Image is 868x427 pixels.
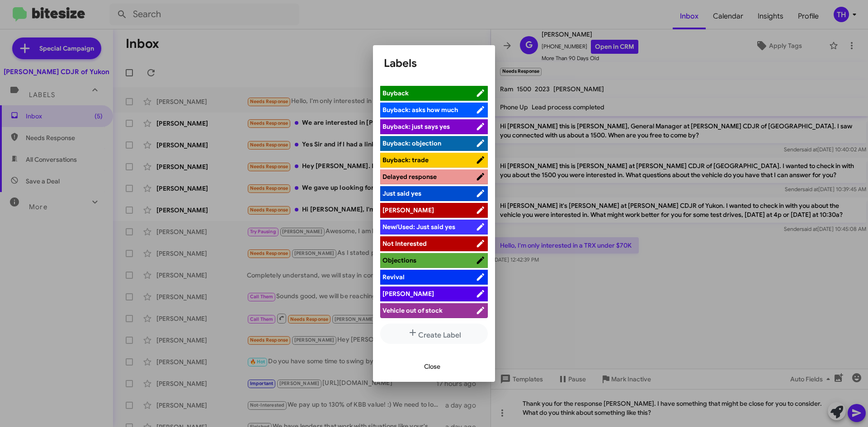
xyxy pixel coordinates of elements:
button: Close [417,358,448,375]
span: Just said yes [382,189,421,197]
span: Buyback: asks how much [382,106,458,114]
span: Buyback: trade [382,156,429,164]
span: Buyback: just says yes [382,122,450,131]
span: Close [424,358,440,375]
span: [PERSON_NAME] [382,206,434,214]
span: Buyback: objection [382,139,441,147]
span: [PERSON_NAME] [382,290,434,298]
span: Not Interested [382,239,427,248]
button: Create Label [380,324,488,344]
span: Revival [382,273,405,281]
span: Buyback [382,89,409,97]
h1: Labels [384,56,484,70]
span: Delayed response [382,173,437,181]
span: New/Used: Just said yes [382,223,455,231]
span: Vehicle out of stock [382,306,443,314]
span: Objections [382,256,416,264]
